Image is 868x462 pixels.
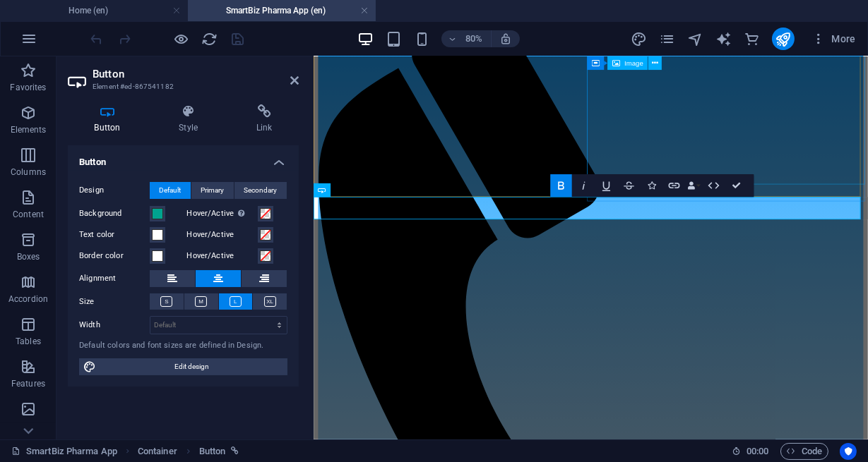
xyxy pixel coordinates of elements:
[659,30,676,47] button: pages
[244,182,278,199] span: Secondary
[79,226,150,243] label: Text color
[187,248,258,265] label: Hover/Active
[187,226,258,243] label: Hover/Active
[715,31,732,47] i: AI Writer
[202,31,218,47] i: Reload page
[17,251,40,262] p: Boxes
[725,174,747,197] button: Confirm (Ctrl+⏎)
[641,174,662,197] button: Icons
[840,443,857,460] button: Usercentrics
[187,205,258,222] label: Hover/Active
[775,31,791,47] i: Publish
[201,30,218,47] button: reload
[199,443,226,460] span: Click to select. Double-click to edit
[79,205,150,222] label: Background
[756,446,759,456] span: :
[631,31,647,47] i: Design (Ctrl+Alt+Y)
[79,321,150,329] label: Width
[138,443,239,460] nav: breadcrumb
[16,336,41,347] p: Tables
[441,30,492,47] button: 80%
[79,248,150,265] label: Border color
[138,443,177,460] span: Click to select. Double-click to edit
[687,30,704,47] button: navigator
[230,104,299,134] h4: Link
[11,166,46,178] p: Columns
[100,358,283,375] span: Edit design
[68,104,153,134] h4: Button
[715,30,732,47] button: text_generator
[499,32,512,45] i: On resize automatically adjust zoom level to fit chosen device.
[93,80,270,93] h3: Element #ed-867541182
[191,182,234,199] button: Primary
[11,124,47,135] p: Elements
[663,174,684,197] button: Link
[234,182,287,199] button: Secondary
[659,31,675,47] i: Pages (Ctrl+Alt+S)
[686,174,701,197] button: Data Bindings
[703,174,724,197] button: HTML
[201,182,225,199] span: Primary
[79,358,287,375] button: Edit design
[747,443,768,460] span: 00 00
[780,443,828,460] button: Code
[150,182,191,199] button: Default
[93,68,299,80] h2: Button
[806,28,862,50] button: More
[68,145,299,171] h4: Button
[11,443,117,460] a: Click to cancel selection. Double-click to open Pages
[772,28,795,50] button: publish
[618,174,639,197] button: Strikethrough
[787,443,822,460] span: Code
[13,209,44,220] p: Content
[232,447,239,455] i: This element is linked
[744,30,761,47] button: commerce
[595,174,617,197] button: Underline (Ctrl+U)
[11,378,45,389] p: Features
[744,31,760,47] i: Commerce
[550,174,571,197] button: Bold (Ctrl+B)
[624,60,643,67] span: Image
[79,182,150,199] label: Design
[10,82,46,93] p: Favorites
[811,32,856,46] span: More
[79,270,150,287] label: Alignment
[153,104,230,134] h4: Style
[8,293,48,305] p: Accordion
[79,340,287,352] div: Default colors and font sizes are defined in Design.
[463,30,485,47] h6: 80%
[79,293,150,310] label: Size
[732,443,769,460] h6: Session time
[14,420,43,432] p: Images
[160,182,182,199] span: Default
[631,30,648,47] button: design
[687,31,703,47] i: Navigator
[573,174,594,197] button: Italic (Ctrl+I)
[188,3,376,18] h4: SmartBiz Pharma App (en)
